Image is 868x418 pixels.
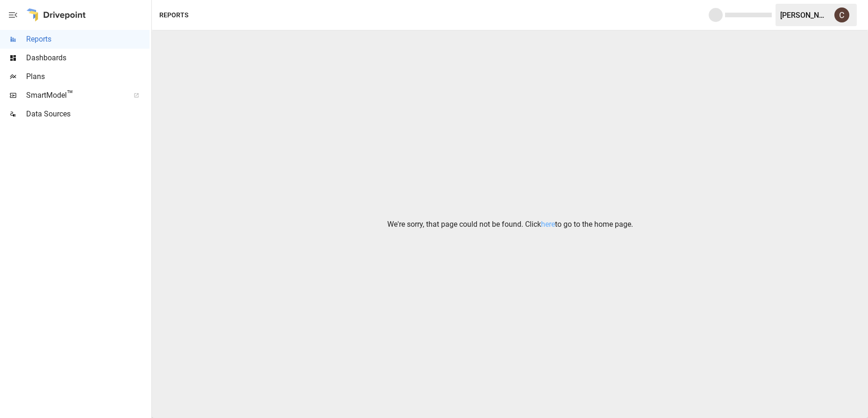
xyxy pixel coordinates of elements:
[26,90,123,101] span: SmartModel
[780,11,829,20] div: [PERSON_NAME]
[26,108,149,120] span: Data Sources
[387,219,633,230] p: We're sorry, that page could not be found. Click to go to the home page.
[541,220,555,229] a: here
[26,52,149,64] span: Dashboards
[26,34,149,45] span: Reports
[26,71,149,82] span: Plans
[67,88,73,100] span: ™
[834,7,849,22] img: Colin Fiala
[829,2,855,28] button: Colin Fiala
